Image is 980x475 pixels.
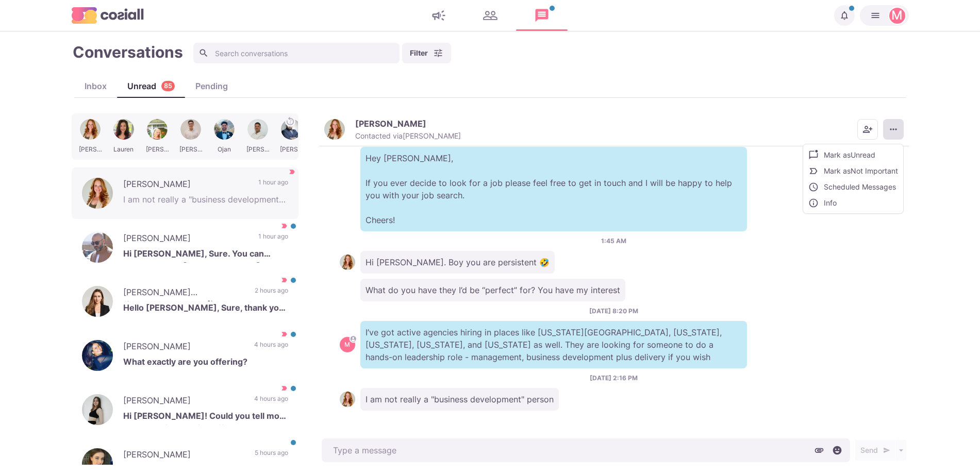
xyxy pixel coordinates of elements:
input: Search conversations [193,43,400,63]
p: What do you have they I’d be “perfect” for? You have my interest [360,279,625,301]
img: Alexis Stinnett [340,392,355,407]
button: Notifications [834,5,855,26]
p: I am not really a "business development" person [360,388,559,411]
p: 4 hours ago [254,394,288,410]
div: Martin [891,9,903,22]
p: [DATE] 2:16 PM [590,374,638,383]
img: Alexis Stinnett [82,178,113,209]
button: Filter [402,43,451,63]
p: I’ve got active agencies hiring in places like [US_STATE][GEOGRAPHIC_DATA], [US_STATE], [US_STATE... [360,321,747,368]
button: Martin [860,5,909,26]
p: Contacted via [PERSON_NAME] [355,131,461,141]
div: Martin [344,342,350,348]
img: Alexis Stinnett [324,119,345,140]
div: Pending [185,80,238,92]
h1: Conversations [73,43,183,61]
p: 5 hours ago [255,448,288,464]
p: [DATE] 8:20 PM [589,307,638,316]
p: [PERSON_NAME] [123,340,244,355]
p: 85 [164,81,172,91]
button: Add add contacts [857,119,878,140]
img: Hemesh Lalwani [82,232,113,263]
button: Select emoji [829,443,845,458]
p: Hi [PERSON_NAME], Sure. You can contact me on [PHONE_NUMBER]. Thanks, [PERSON_NAME] [123,247,288,263]
p: 2 hours ago [255,286,288,301]
div: Unread [117,80,185,92]
svg: avatar [350,336,356,342]
p: 1 hour ago [258,178,288,193]
img: logo [72,7,144,23]
p: [PERSON_NAME] [123,394,244,410]
p: [PERSON_NAME] ([GEOGRAPHIC_DATA]) [123,286,244,301]
p: Hello [PERSON_NAME], Sure, thank you. Best regards [123,301,288,317]
div: Inbox [74,80,117,92]
p: Hi [PERSON_NAME]. Boy you are persistent 🤣 [360,251,555,274]
p: What exactly are you offering? [123,355,288,371]
img: Alexis Stinnett [340,255,355,270]
button: More menu [883,119,904,140]
p: 4 hours ago [254,340,288,355]
p: [PERSON_NAME] [123,448,244,464]
button: Alexis Stinnett[PERSON_NAME]Contacted via[PERSON_NAME] [324,118,461,141]
p: [PERSON_NAME] [355,118,426,129]
p: 1:45 AM [601,236,626,246]
p: Hi [PERSON_NAME]! Could you tell more please? Is it about job offers? [123,410,288,425]
button: Send [855,440,895,461]
img: Sophia Aksenova [82,394,113,425]
p: 1 hour ago [258,232,288,247]
p: I am not really a "business development" person [123,193,288,209]
img: Victoria Golowchanska (Tseluiko) [82,286,113,317]
p: [PERSON_NAME] [123,178,248,193]
p: Hey [PERSON_NAME], If you ever decide to look for a job please feel free to get in touch and I wi... [360,147,747,231]
img: Bhoomika Bhadingaji [82,340,113,371]
button: Attach files [811,443,827,458]
p: [PERSON_NAME] [123,232,248,247]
